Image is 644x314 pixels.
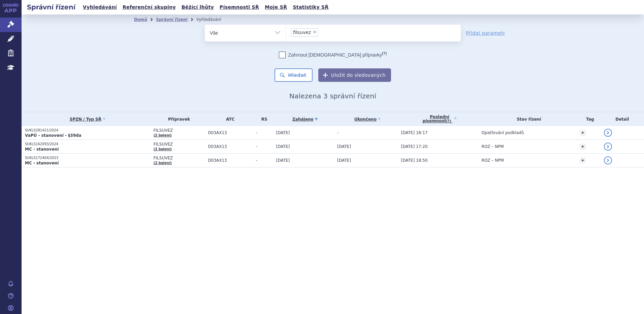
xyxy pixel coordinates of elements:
[256,158,273,163] span: -
[276,144,290,149] span: [DATE]
[337,158,351,163] span: [DATE]
[276,115,334,124] a: Zahájeno
[580,157,586,163] a: +
[401,130,428,135] span: [DATE] 18:17
[25,147,59,152] strong: MC - stanovení
[81,3,119,12] a: Vyhledávání
[279,52,387,58] label: Zahrnout [DEMOGRAPHIC_DATA] přípravky
[154,128,205,133] span: FILSUVEZ
[154,147,172,151] a: (2 balení)
[275,68,313,82] button: Hledat
[253,112,273,126] th: RS
[320,28,324,36] input: filsuvez
[205,112,253,126] th: ATC
[208,144,253,149] span: D03AX13
[25,161,59,165] strong: MC - stanovení
[208,130,253,135] span: D03AX13
[337,115,397,124] a: Ukončeno
[601,112,644,126] th: Detail
[604,129,612,137] a: detail
[318,68,391,82] button: Uložit do sledovaných
[401,144,428,149] span: [DATE] 17:20
[289,92,376,100] span: Nalezena 3 správní řízení
[482,130,524,135] span: Opatřování podkladů
[446,119,451,123] abbr: (?)
[263,3,289,12] a: Moje SŘ
[293,30,311,35] span: filsuvez
[154,156,205,160] span: FILSUVEZ
[22,2,81,12] h2: Správní řízení
[256,130,273,135] span: -
[466,30,505,36] a: Přidat parametr
[25,133,82,138] strong: VaPÚ - stanovení - §39da
[337,130,339,135] span: -
[25,115,150,124] a: SPZN / Typ SŘ
[401,112,478,126] a: Poslednípísemnost(?)
[121,3,178,12] a: Referenční skupiny
[580,144,586,150] a: +
[313,30,317,34] span: ×
[276,158,290,163] span: [DATE]
[25,142,150,147] p: SUKLS162093/2024
[154,161,172,165] a: (2 balení)
[25,156,150,160] p: SUKLS172404/2023
[156,17,188,22] a: Správní řízení
[150,112,205,126] th: Přípravek
[291,3,330,12] a: Statistiky SŘ
[576,112,601,126] th: Tag
[478,112,577,126] th: Stav řízení
[154,142,205,147] span: FILSUVEZ
[382,51,387,56] abbr: (?)
[134,17,147,22] a: Domů
[256,144,273,149] span: -
[604,156,612,164] a: detail
[196,14,230,25] li: Vyhledávání
[580,130,586,136] a: +
[276,130,290,135] span: [DATE]
[401,158,428,163] span: [DATE] 18:50
[25,128,150,133] p: SUKLS281421/2024
[208,158,253,163] span: D03AX13
[482,158,504,163] span: ROZ – NPM
[218,3,261,12] a: Písemnosti SŘ
[337,144,351,149] span: [DATE]
[154,133,172,137] a: (2 balení)
[180,3,216,12] a: Běžící lhůty
[604,143,612,151] a: detail
[482,144,504,149] span: ROZ – NPM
